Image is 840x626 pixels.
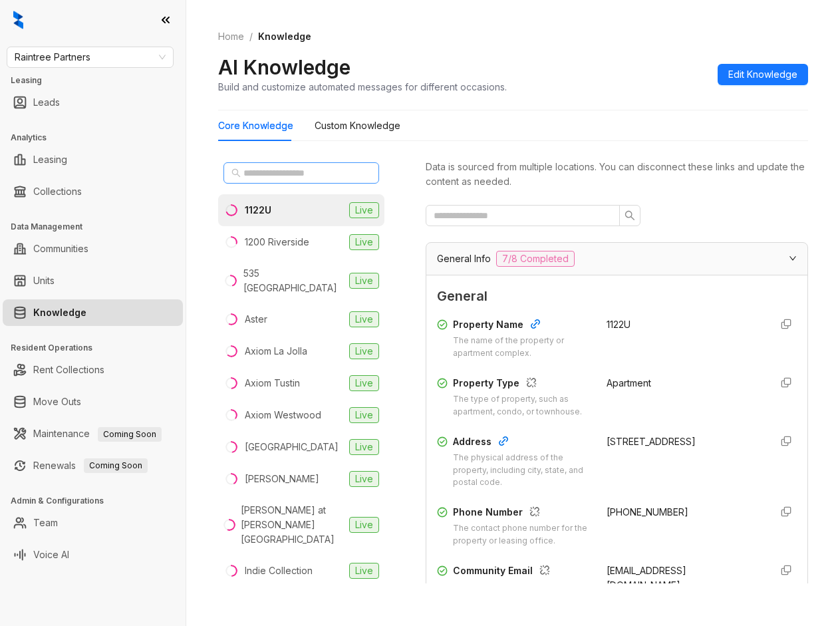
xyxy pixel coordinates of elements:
[3,357,183,383] li: Rent Collections
[437,286,797,307] span: General
[607,377,651,389] span: Apartment
[245,563,313,578] div: Indie Collection
[11,495,186,507] h3: Admin & Configurations
[245,408,321,422] div: Axiom Westwood
[33,235,88,262] a: Communities
[3,267,183,294] li: Units
[437,251,491,266] span: General Info
[453,434,591,452] div: Address
[349,311,379,327] span: Live
[625,210,635,221] span: search
[15,47,166,67] span: Raintree Partners
[33,146,67,173] a: Leasing
[243,266,344,295] div: 535 [GEOGRAPHIC_DATA]
[496,251,575,267] span: 7/8 Completed
[3,452,183,479] li: Renewals
[245,344,307,359] div: Axiom La Jolla
[453,522,591,548] div: The contact phone number for the property or leasing office.
[607,506,688,518] span: [PHONE_NUMBER]
[607,565,686,591] span: [EMAIL_ADDRESS][DOMAIN_NAME]
[33,267,55,294] a: Units
[315,118,400,133] div: Custom Knowledge
[33,178,82,205] a: Collections
[453,317,591,335] div: Property Name
[218,118,293,133] div: Core Knowledge
[3,542,183,568] li: Voice AI
[218,80,507,94] div: Build and customize automated messages for different occasions.
[453,376,591,393] div: Property Type
[245,312,267,327] div: Aster
[349,202,379,218] span: Live
[245,472,319,486] div: [PERSON_NAME]
[453,581,591,606] div: The general email address for the property or community inquiries.
[11,132,186,144] h3: Analytics
[728,67,797,82] span: Edit Knowledge
[33,510,58,536] a: Team
[3,299,183,326] li: Knowledge
[245,235,309,249] div: 1200 Riverside
[33,542,69,568] a: Voice AI
[11,342,186,354] h3: Resident Operations
[13,11,23,29] img: logo
[241,503,344,547] div: [PERSON_NAME] at [PERSON_NAME][GEOGRAPHIC_DATA]
[98,427,162,442] span: Coming Soon
[607,434,760,449] div: [STREET_ADDRESS]
[3,235,183,262] li: Communities
[349,517,379,533] span: Live
[789,254,797,262] span: expanded
[453,452,591,490] div: The physical address of the property, including city, state, and postal code.
[11,221,186,233] h3: Data Management
[245,440,339,454] div: [GEOGRAPHIC_DATA]
[84,458,148,473] span: Coming Soon
[215,29,247,44] a: Home
[3,389,183,415] li: Move Outs
[349,273,379,289] span: Live
[245,203,271,218] div: 1122U
[11,75,186,86] h3: Leasing
[3,510,183,536] li: Team
[349,439,379,455] span: Live
[33,389,81,415] a: Move Outs
[426,160,808,189] div: Data is sourced from multiple locations. You can disconnect these links and update the content as...
[349,471,379,487] span: Live
[718,64,808,85] button: Edit Knowledge
[453,335,591,360] div: The name of the property or apartment complex.
[231,168,241,178] span: search
[349,234,379,250] span: Live
[349,563,379,579] span: Live
[607,319,630,330] span: 1122U
[3,178,183,205] li: Collections
[3,89,183,116] li: Leads
[258,31,311,42] span: Knowledge
[349,343,379,359] span: Live
[453,563,591,581] div: Community Email
[349,375,379,391] span: Live
[3,146,183,173] li: Leasing
[218,55,350,80] h2: AI Knowledge
[33,357,104,383] a: Rent Collections
[453,393,591,418] div: The type of property, such as apartment, condo, or townhouse.
[3,420,183,447] li: Maintenance
[426,243,807,275] div: General Info7/8 Completed
[33,299,86,326] a: Knowledge
[349,407,379,423] span: Live
[33,452,148,479] a: RenewalsComing Soon
[453,505,591,522] div: Phone Number
[249,29,253,44] li: /
[33,89,60,116] a: Leads
[245,376,300,391] div: Axiom Tustin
